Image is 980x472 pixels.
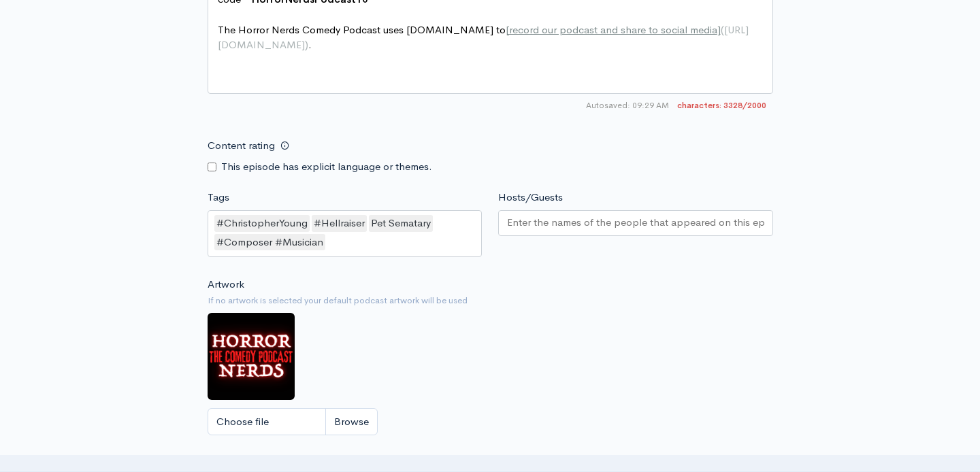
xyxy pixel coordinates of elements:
[586,99,669,112] span: Autosaved: 09:29 AM
[208,132,275,160] label: Content rating
[369,215,433,232] div: Pet Sematary
[218,23,749,52] span: The Horror Nerds Comedy Podcast uses [DOMAIN_NAME] to .
[721,23,724,36] span: (
[717,23,721,36] span: ]
[509,23,717,36] span: record our podcast and share to social media
[506,23,509,36] span: [
[208,294,773,307] small: If no artwork is selected your default podcast artwork will be used
[208,190,229,205] label: Tags
[305,38,308,51] span: )
[214,215,310,232] div: #ChristopherYoung
[677,99,766,112] span: 3328/2000
[312,215,367,232] div: #Hellraiser
[507,215,764,231] input: Enter the names of the people that appeared on this episode
[221,159,432,175] label: This episode has explicit language or themes.
[498,190,563,205] label: Hosts/Guests
[208,277,244,292] label: Artwork
[214,234,325,251] div: #Composer #Musician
